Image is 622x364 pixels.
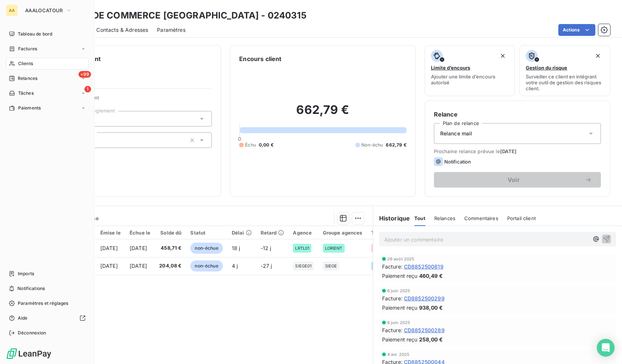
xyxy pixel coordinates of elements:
h6: Encours client [239,54,281,63]
span: 4 j [232,263,238,269]
span: 662,79 € [386,142,406,148]
span: SIEGE [325,264,337,268]
span: Notifications [17,285,45,292]
span: Tableau de bord [18,31,52,37]
div: Solde dû [159,230,181,236]
span: Surveiller ce client en intégrant votre outil de gestion des risques client. [526,74,604,91]
span: Échu [245,142,256,148]
span: 938,00 € [419,304,443,311]
span: 460,49 € [419,272,443,280]
span: 1 [84,86,91,92]
button: Limite d’encoursAjouter une limite d’encours autorisé [425,45,515,96]
div: Open Intercom Messenger [597,339,615,357]
span: Contacts & Adresses [96,26,148,34]
span: [DATE] [100,263,118,269]
a: Aide [6,312,88,324]
div: AA [6,4,18,16]
span: [DATE] [500,148,517,154]
span: 4 avr. 2025 [387,352,410,357]
span: Commentaires [464,215,498,221]
span: 204,08 € [159,262,181,270]
span: Voir [443,177,585,183]
div: Statut [190,230,223,236]
h6: Relance [434,110,601,119]
span: Relance mail [440,130,472,137]
span: 0,00 € [259,142,274,148]
span: Tâches [18,90,34,97]
span: [DATE] [130,263,147,269]
span: Imports [18,270,34,277]
span: LRTL01 [295,246,309,250]
span: LORIENT [325,246,342,250]
span: Relances [434,215,455,221]
h6: Historique [373,214,410,223]
span: Non-échu [361,142,383,148]
span: Aide [18,315,28,321]
span: non-échue [190,260,223,272]
span: Facture : [382,326,402,334]
span: SIEGE01 [295,264,311,268]
span: CD8852500299 [404,294,445,302]
span: -12 j [261,245,271,251]
h2: 662,79 € [239,102,406,125]
button: Voir [434,172,601,188]
span: Ajouter une limite d’encours autorisé [431,74,509,85]
span: Paiement reçu [382,272,418,280]
h3: PORT DE COMMERCE [GEOGRAPHIC_DATA] - 0240315 [65,9,307,22]
input: Ajouter une valeur [94,137,100,144]
button: Actions [558,24,595,36]
span: Notification [444,159,471,165]
span: Tout [414,215,425,221]
span: CD8852500819 [404,263,444,270]
span: non-échue [190,243,223,254]
span: [DATE] [130,245,147,251]
img: Logo LeanPay [6,348,52,360]
span: 6 juin 2025 [387,289,411,293]
div: Type fac [371,230,392,236]
div: Groupe agences [323,230,362,236]
span: +99 [78,71,91,78]
span: 6 juin 2025 [387,320,411,325]
span: Paiements [18,105,41,111]
span: 0 [238,136,241,142]
span: Propriétés Client [60,95,212,105]
div: Émise le [100,230,121,236]
span: Factures [18,45,37,52]
div: Délai [232,230,252,236]
span: Facture : [382,294,402,302]
span: Limite d’encours [431,65,470,71]
span: Prochaine relance prévue le [434,148,601,154]
span: -27 j [261,263,272,269]
span: Portail client [507,215,536,221]
div: Retard [261,230,284,236]
span: Paramètres [157,26,185,34]
span: Facture : [382,263,402,270]
div: Agence [293,230,314,236]
span: 458,71 € [159,245,181,252]
span: Paiement reçu [382,304,418,311]
span: Déconnexion [18,330,46,336]
div: Échue le [130,230,150,236]
span: AAALOCATOUR [25,7,63,13]
span: 258,00 € [419,336,443,343]
h6: Informations client [45,54,212,63]
span: CD8852500289 [404,326,445,334]
span: [DATE] [100,245,118,251]
span: 18 j [232,245,240,251]
span: Paramètres et réglages [18,300,68,307]
span: Paiement reçu [382,336,418,343]
button: Gestion du risqueSurveiller ce client en intégrant votre outil de gestion des risques client. [519,45,610,96]
span: Clients [18,60,33,67]
span: Gestion du risque [526,65,567,71]
span: 29 août 2025 [387,257,415,261]
span: Relances [18,75,37,82]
